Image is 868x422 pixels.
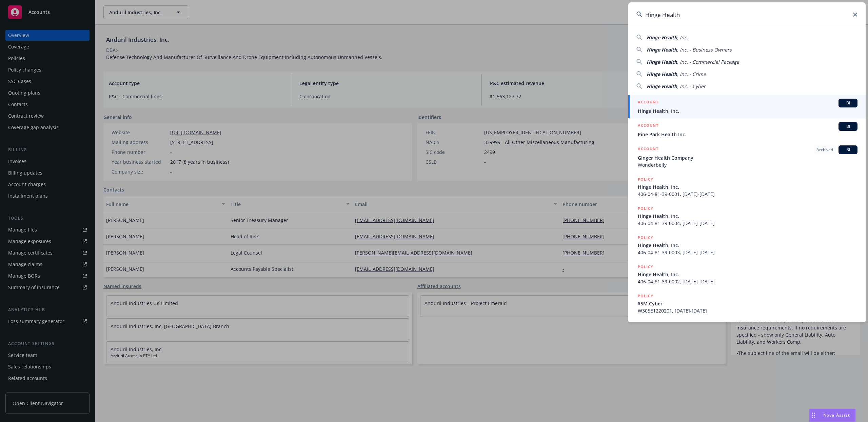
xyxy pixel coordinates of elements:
[638,161,857,168] span: Wonderbelly
[638,220,857,227] span: 406-04-81-39-0004, [DATE]-[DATE]
[677,71,706,77] span: , Inc. - Crime
[638,154,857,161] span: Ginger Health Company
[638,271,857,278] span: Hinge Health, Inc.
[638,213,857,220] span: Hinge Health, Inc.
[638,278,857,285] span: 406-04-81-39-0002, [DATE]-[DATE]
[647,34,677,41] span: Hinge Health
[677,46,732,53] span: , Inc. - Business Owners
[628,230,866,260] a: POLICYHinge Health, Inc.406-04-81-39-0003, [DATE]-[DATE]
[638,307,857,314] span: W305E1220201, [DATE]-[DATE]
[841,100,855,106] span: BI
[677,83,706,89] span: , Inc. - Cyber
[628,118,866,142] a: ACCOUNTBIPine Park Health Inc.
[809,409,818,422] div: Drag to move
[677,59,739,65] span: , Inc. - Commercial Package
[647,71,677,77] span: Hinge Health
[628,142,866,172] a: ACCOUNTArchivedBIGinger Health CompanyWonderbelly
[647,83,677,89] span: Hinge Health
[816,147,833,153] span: Archived
[647,46,677,53] span: Hinge Health
[638,122,658,130] h5: ACCOUNT
[638,107,857,115] span: Hinge Health, Inc.
[677,34,688,41] span: , Inc.
[823,412,850,418] span: Nova Assist
[638,234,653,241] h5: POLICY
[841,123,855,129] span: BI
[638,176,653,183] h5: POLICY
[841,147,855,153] span: BI
[638,263,653,270] h5: POLICY
[638,293,653,299] h5: POLICY
[628,2,866,27] input: Search...
[638,131,857,138] span: Pine Park Health Inc.
[628,172,866,201] a: POLICYHinge Health, Inc.406-04-81-39-0001, [DATE]-[DATE]
[638,190,857,198] span: 406-04-81-39-0001, [DATE]-[DATE]
[628,201,866,230] a: POLICYHinge Health, Inc.406-04-81-39-0004, [DATE]-[DATE]
[638,205,653,212] h5: POLICY
[638,249,857,256] span: 406-04-81-39-0003, [DATE]-[DATE]
[638,242,857,249] span: Hinge Health, Inc.
[809,408,856,422] button: Nova Assist
[638,99,658,107] h5: ACCOUNT
[647,59,677,65] span: Hinge Health
[638,183,857,190] span: Hinge Health, Inc.
[628,95,866,118] a: ACCOUNTBIHinge Health, Inc.
[628,289,866,318] a: POLICY$5M CyberW305E1220201, [DATE]-[DATE]
[628,260,866,289] a: POLICYHinge Health, Inc.406-04-81-39-0002, [DATE]-[DATE]
[638,145,658,154] h5: ACCOUNT
[638,300,857,307] span: $5M Cyber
